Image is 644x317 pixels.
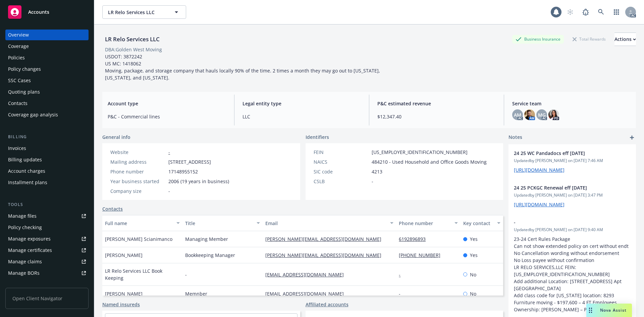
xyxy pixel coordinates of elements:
div: Actions [614,33,636,46]
span: No [470,290,476,297]
span: AM [514,111,521,118]
a: Contacts [102,205,123,212]
a: Billing updates [5,154,89,165]
p: 23-24 Cert Rules Package [514,235,631,243]
button: Key contact [461,215,503,231]
span: Accounts [28,9,49,15]
div: Drag to move [586,304,595,317]
a: Contacts [5,98,89,109]
span: Service team [512,100,631,107]
span: P&C estimated revenue [377,100,496,107]
a: Invoices [5,143,89,154]
span: - [168,188,170,195]
span: Updated by [PERSON_NAME] on [DATE] 7:46 AM [514,158,631,164]
a: Manage claims [5,256,89,267]
span: - [372,178,373,185]
a: [URL][DOMAIN_NAME] [514,201,565,208]
span: 24 25 WC Pandadocs eff [DATE] [514,150,613,157]
div: Business Insurance [512,35,564,43]
img: photo [524,109,535,120]
span: Open Client Navigator [5,288,89,309]
button: Phone number [396,215,460,231]
div: Full name [105,220,172,227]
div: Summary of insurance [8,279,59,290]
span: Bookkeeping Manager [185,252,235,259]
span: No [470,271,476,278]
a: Manage BORs [5,268,89,278]
button: Nova Assist [586,304,632,317]
span: Yes [470,235,478,243]
div: Contacts [8,98,28,109]
div: Policies [8,52,25,63]
span: LR Relo Services LLC [108,9,166,16]
div: Quoting plans [8,87,40,97]
span: General info [102,134,130,141]
span: [PERSON_NAME] [105,252,143,259]
span: MG [538,111,546,118]
div: Tools [5,201,89,208]
span: Manage exposures [5,233,89,244]
span: LR Relo Services LLC Book Keeping [105,267,180,281]
a: Start snowing [563,5,577,19]
a: Overview [5,30,89,40]
a: - [168,149,170,155]
a: Policy checking [5,222,89,233]
a: Summary of insurance [5,279,89,290]
div: Installment plans [8,177,47,188]
div: Policy changes [8,64,41,74]
div: Account charges [8,166,45,176]
a: - [399,290,406,297]
span: - [514,219,613,226]
a: [EMAIL_ADDRESS][DOMAIN_NAME] [265,290,349,297]
div: Website [110,149,166,156]
div: Phone number [110,168,166,175]
span: - [185,271,187,278]
div: LR Relo Services LLC [102,35,162,44]
span: Nova Assist [600,307,627,313]
div: Coverage gap analysis [8,109,58,120]
span: 484210 - Used Household and Office Goods Moving [372,158,487,165]
span: [US_EMPLOYER_IDENTIFICATION_NUMBER] [372,149,468,156]
div: SSC Cases [8,75,31,86]
span: 4213 [372,168,382,175]
a: [PHONE_NUMBER] [399,252,446,258]
span: 2006 (19 years in business) [168,178,229,185]
span: Memnber [185,290,207,297]
span: Account type [108,100,226,107]
img: photo [548,109,559,120]
div: Manage BORs [8,268,40,278]
div: CSLB [314,178,369,185]
span: Legal entity type [243,100,361,107]
button: Full name [102,215,182,231]
div: Coverage [8,41,29,52]
div: Manage claims [8,256,42,267]
a: Manage certificates [5,245,89,256]
div: NAICS [314,158,369,165]
div: Key contact [463,220,493,227]
span: [STREET_ADDRESS] [168,158,211,165]
div: 24 25 WC Pandadocs eff [DATE]Updatedby [PERSON_NAME] on [DATE] 7:46 AM[URL][DOMAIN_NAME] [508,144,636,179]
div: Billing [5,134,89,140]
span: Yes [470,252,478,259]
li: Can not show extended policy on cert without endt [514,243,631,250]
div: FEIN [314,149,369,156]
span: Updated by [PERSON_NAME] on [DATE] 3:47 PM [514,192,631,198]
p: LR RELO SERVICES,LLC FEIN:[US_EMPLOYER_IDENTIFICATION_NUMBER] Add additional Location: [STREET_AD... [514,264,631,313]
div: Company size [110,188,166,195]
a: Report a Bug [579,5,592,19]
a: Search [594,5,608,19]
span: P&C - Commercial lines [108,113,226,120]
button: Title [182,215,263,231]
div: Billing updates [8,154,42,165]
a: Coverage [5,41,89,52]
span: 17148955152 [168,168,198,175]
a: [PERSON_NAME][EMAIL_ADDRESS][DOMAIN_NAME] [265,236,387,242]
a: [EMAIL_ADDRESS][DOMAIN_NAME] [265,271,349,278]
span: Managing Member [185,235,228,243]
span: Identifiers [306,134,329,141]
button: LR Relo Services LLC [102,5,186,19]
a: Quoting plans [5,87,89,97]
div: 24 25 PCKGC Renewal eff [DATE]Updatedby [PERSON_NAME] on [DATE] 3:47 PM[URL][DOMAIN_NAME] [508,179,636,213]
a: Manage files [5,211,89,221]
span: $12,347.40 [377,113,496,120]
